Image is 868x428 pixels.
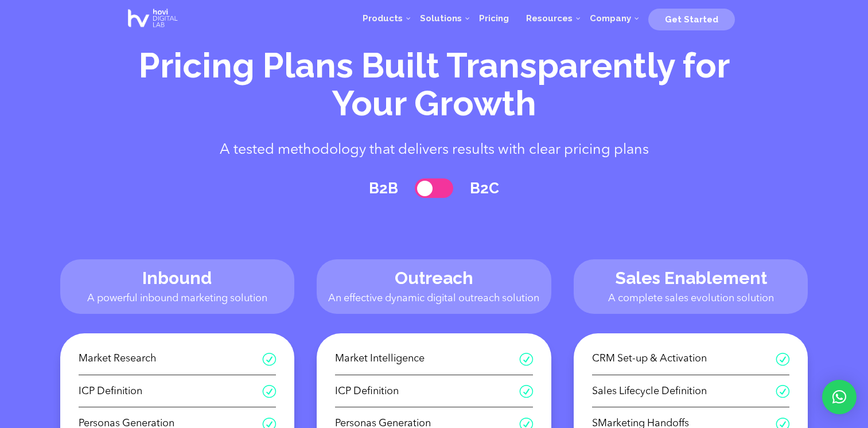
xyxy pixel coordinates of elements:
[776,352,789,365] span: R
[590,13,631,24] span: Company
[87,293,267,304] span: A powerful inbound marketing solution
[262,384,276,398] span: R
[648,10,735,27] a: Get Started
[615,268,767,288] span: Sales Enablement
[665,14,718,25] span: Get Started
[142,268,212,288] span: Inbound
[592,383,776,400] span: Sales Lifecycle Definition
[79,383,263,400] span: ICP Definition
[517,1,581,36] a: Resources
[776,384,789,398] span: R
[420,13,462,24] span: Solutions
[363,13,403,24] span: Products
[470,1,517,36] a: Pricing
[335,383,519,400] span: ICP Definition
[395,268,473,288] span: Outreach
[354,1,411,36] a: Products
[470,180,499,197] label: B2C
[328,293,539,304] span: An effective dynamic digital outreach solution
[479,13,509,24] span: Pricing
[335,350,519,368] span: Market Intelligence
[79,350,263,368] span: Market Research
[369,180,398,197] label: B2B
[262,352,276,365] span: R
[581,1,640,36] a: Company
[519,352,533,365] span: R
[608,293,774,304] span: A complete sales evolution solution
[592,350,776,368] span: CRM Set-up & Activation
[526,13,573,24] span: Resources
[519,384,533,398] span: R
[411,1,470,36] a: Solutions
